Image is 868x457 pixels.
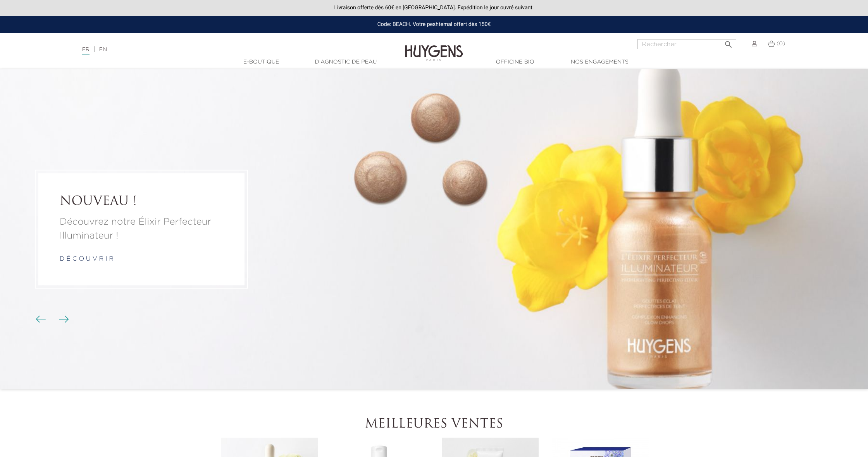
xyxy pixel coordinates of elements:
a: d é c o u v r i r [60,256,114,263]
a: Diagnostic de peau [307,58,384,66]
div: Boutons du carrousel [39,314,64,325]
a: EN [99,47,107,52]
input: Rechercher [637,39,736,49]
i:  [724,38,733,47]
span: (0) [777,41,785,46]
div: | [78,45,356,54]
a: FR [82,47,90,55]
h2: Meilleures ventes [219,417,649,432]
button:  [722,37,735,47]
a: Nos engagements [561,58,638,66]
img: Huygens [405,33,463,62]
a: E-Boutique [222,58,300,66]
a: NOUVEAU ! [60,194,223,209]
a: Découvrez notre Élixir Perfecteur Illuminateur ! [60,215,223,243]
a: Officine Bio [476,58,554,66]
